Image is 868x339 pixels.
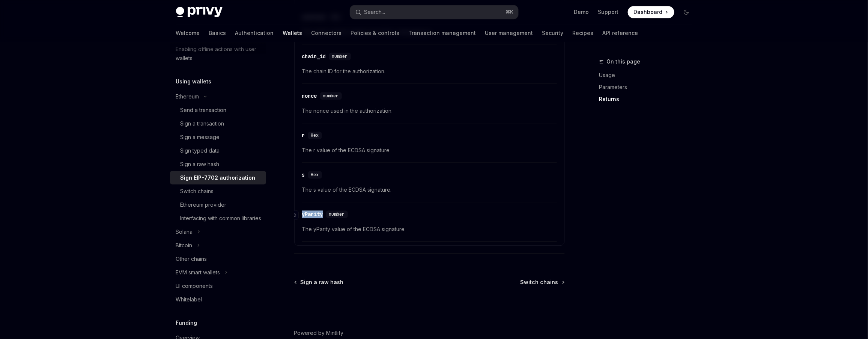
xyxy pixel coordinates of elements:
[634,8,663,16] span: Dashboard
[289,207,302,222] a: Navigate to header
[485,24,533,42] a: User management
[181,214,262,223] div: Interfacing with common libraries
[176,254,207,263] div: Other chains
[176,281,213,291] div: UI components
[506,9,514,15] span: ⌘ K
[181,173,256,182] div: Sign EIP-7702 authorization
[170,279,266,293] a: UI components
[170,293,266,306] a: Whitelabel
[351,24,400,42] a: Policies & controls
[599,93,698,105] a: Returns
[603,24,638,42] a: API reference
[176,268,220,277] div: EVM smart wallets
[170,130,266,144] a: Sign a message
[573,24,594,42] a: Recipes
[181,187,214,196] div: Switch chains
[302,92,317,100] div: nonce
[599,69,698,81] a: Usage
[302,171,305,179] div: s
[176,24,200,42] a: Welcome
[323,93,339,99] span: number
[170,212,266,225] a: Interfacing with common libraries
[350,5,518,19] button: Search...⌘K
[332,53,348,59] span: number
[680,6,692,18] button: Toggle dark mode
[598,8,619,16] a: Support
[181,200,227,209] div: Ethereum provider
[235,24,274,42] a: Authentication
[176,7,223,17] img: dark logo
[170,198,266,212] a: Ethereum provider
[329,211,345,217] span: number
[302,225,557,234] span: The yParity value of the ECDSA signature.
[176,318,197,327] h5: Funding
[311,172,319,178] span: Hex
[176,227,193,236] div: Solana
[170,185,266,198] a: Switch chains
[542,24,564,42] a: Security
[311,132,319,138] span: Hex
[209,24,226,42] a: Basics
[181,119,224,128] div: Sign a transaction
[176,77,212,86] h5: Using wallets
[283,24,302,42] a: Wallets
[181,160,220,169] div: Sign a raw hash
[170,117,266,130] a: Sign a transaction
[170,157,266,171] a: Sign a raw hash
[295,278,344,286] a: Sign a raw hash
[170,252,266,266] a: Other chains
[302,67,557,76] span: The chain ID for the authorization.
[301,278,344,286] span: Sign a raw hash
[181,106,227,115] div: Send a transaction
[181,133,220,142] div: Sign a message
[176,92,199,101] div: Ethereum
[302,146,557,155] span: The r value of the ECDSA signature.
[176,241,193,250] div: Bitcoin
[364,8,385,17] div: Search...
[574,8,589,16] a: Demo
[176,295,202,304] div: Whitelabel
[607,57,641,66] span: On this page
[302,132,305,139] div: r
[181,146,220,155] div: Sign typed data
[628,6,674,18] a: Dashboard
[520,278,558,286] span: Switch chains
[170,103,266,117] a: Send a transaction
[302,185,557,194] span: The s value of the ECDSA signature.
[302,106,557,115] span: The nonce used in the authorization.
[170,144,266,157] a: Sign typed data
[170,171,266,185] a: Sign EIP-7702 authorization
[302,53,326,60] div: chain_id
[302,210,323,218] div: yParity
[311,24,342,42] a: Connectors
[294,329,344,337] a: Powered by Mintlify
[409,24,476,42] a: Transaction management
[599,81,698,93] a: Parameters
[520,278,564,286] a: Switch chains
